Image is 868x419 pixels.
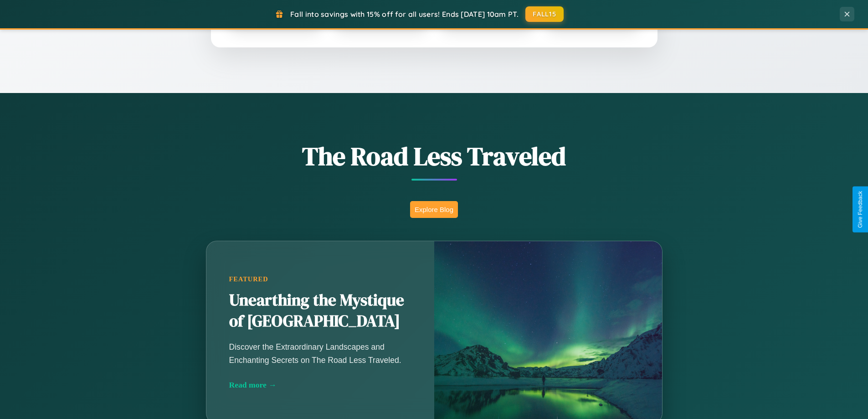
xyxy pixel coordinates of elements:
span: Fall into savings with 15% off for all users! Ends [DATE] 10am PT. [290,10,519,19]
div: Give Feedback [857,191,863,228]
p: Discover the Extraordinary Landscapes and Enchanting Secrets on The Road Less Traveled. [229,341,411,366]
div: Featured [229,275,411,283]
h1: The Road Less Traveled [161,139,708,174]
button: Explore Blog [410,201,458,218]
h2: Unearthing the Mystique of [GEOGRAPHIC_DATA] [229,290,411,332]
div: Read more → [229,380,411,390]
button: FALL15 [525,6,564,22]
